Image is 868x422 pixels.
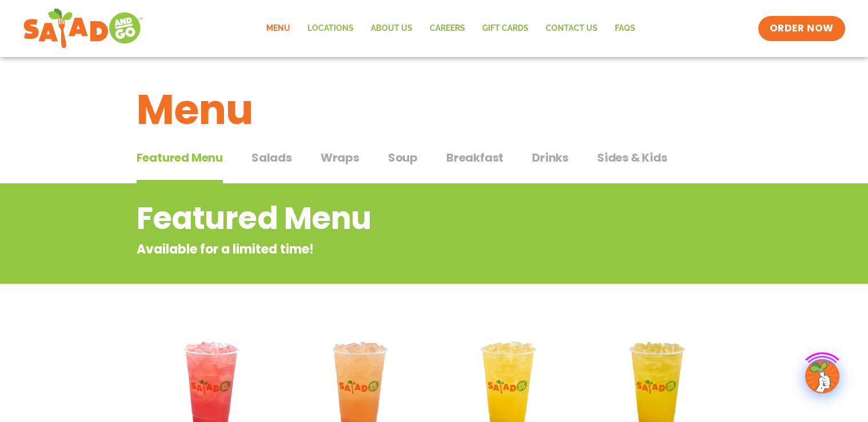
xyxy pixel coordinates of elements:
[770,22,834,35] span: ORDER NOW
[137,145,732,184] div: Tabbed content
[137,79,732,140] h1: Menu
[137,240,640,259] p: Available for a limited time!
[23,6,143,51] img: new-SAG-logo-768×292
[137,195,640,242] h2: Featured Menu
[258,15,299,42] a: Menu
[251,149,292,166] span: Salads
[362,15,421,42] a: About Us
[321,149,359,166] span: Wraps
[758,16,845,41] a: ORDER NOW
[532,149,569,166] span: Drinks
[258,15,644,42] nav: Menu
[537,15,606,42] a: Contact Us
[299,15,362,42] a: Locations
[421,15,474,42] a: Careers
[474,15,537,42] a: GIFT CARDS
[606,15,644,42] a: FAQs
[597,149,667,166] span: Sides & Kids
[446,149,503,166] span: Breakfast
[137,149,223,166] span: Featured Menu
[388,149,418,166] span: Soup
